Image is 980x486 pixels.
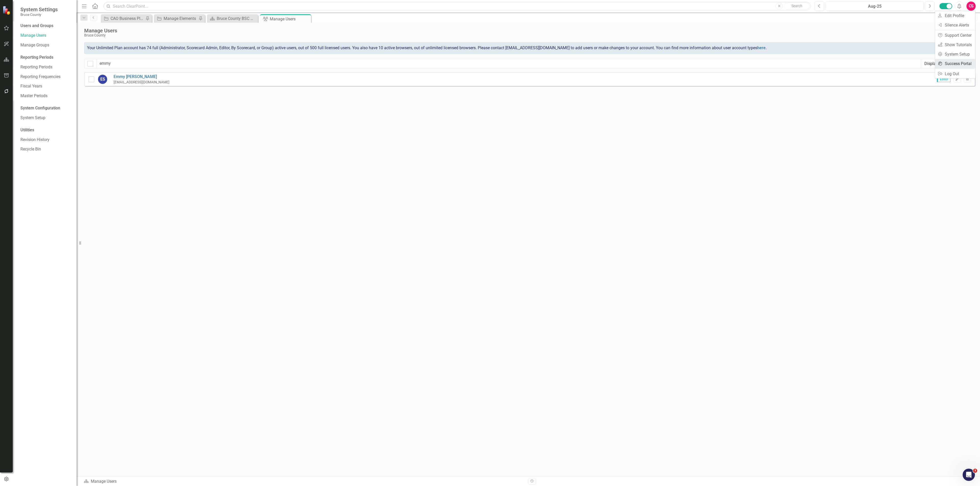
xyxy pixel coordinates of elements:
[84,479,524,484] div: Manage Users
[20,23,71,29] div: Users and Groups
[20,6,58,12] span: System Settings
[20,55,71,60] div: Reporting Periods
[20,33,71,39] a: Manage Users
[935,40,975,49] a: Show Tutorials
[963,469,975,481] iframe: Intercom live chat
[757,45,766,50] a: here
[937,76,950,82] span: Editor
[966,2,976,11] button: CS
[827,3,922,9] div: Aug-25
[96,59,921,68] input: Filter Users...
[20,12,58,17] small: Bruce County
[20,127,71,133] div: Utilities
[103,2,811,11] input: Search ClearPoint...
[20,74,71,80] a: Reporting Frequencies
[20,83,71,89] a: Fiscal Years
[3,6,12,15] img: ClearPoint Strategy
[114,80,169,85] div: [EMAIL_ADDRESS][DOMAIN_NAME]
[935,49,975,59] a: System Setup
[155,15,197,22] a: Manage Elements
[164,15,197,22] div: Manage Elements
[826,2,924,11] button: Aug-25
[84,33,952,37] div: Bruce County
[20,93,71,99] a: Master Periods
[20,146,71,152] a: Recycle Bin
[270,16,310,22] div: Manage Users
[84,28,952,33] div: Manage Users
[20,64,71,70] a: Reporting Periods
[791,4,802,8] span: Search
[98,75,107,84] div: ES
[111,15,144,22] div: CAO Business Plan Initiatives
[973,469,977,473] span: 3
[217,15,257,22] div: Bruce County BSC Welcome Page
[20,105,71,111] div: System Configuration
[935,20,975,30] a: Silence Alerts
[20,115,71,121] a: System Setup
[935,59,975,68] a: Success Portal
[87,45,767,50] span: Your Unlimited Plan account has 74 full (Administrator, Scorecard Admin, Editor, By Scorecard, or...
[114,74,169,80] a: Emmy [PERSON_NAME]
[935,11,975,20] a: Edit Profile
[20,42,71,48] a: Manage Groups
[102,15,144,22] a: CAO Business Plan Initiatives
[784,3,810,10] button: Search
[208,15,257,22] a: Bruce County BSC Welcome Page
[924,61,963,67] div: Display All Users
[935,69,975,79] a: Log Out
[935,31,975,40] a: Support Center
[20,137,71,143] a: Revision History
